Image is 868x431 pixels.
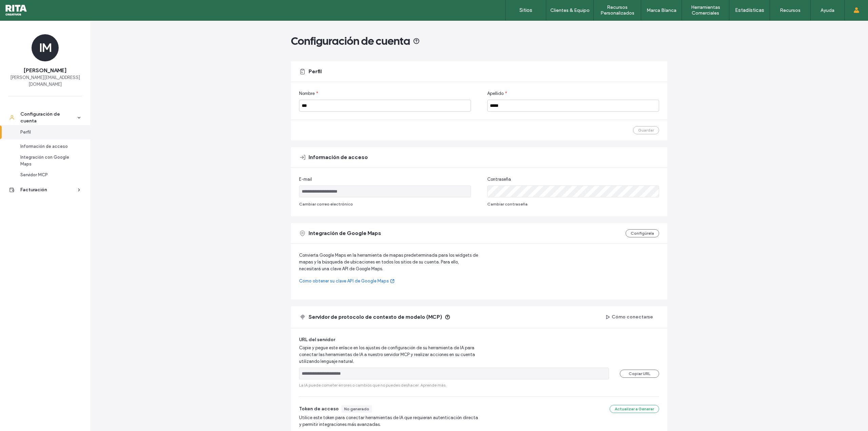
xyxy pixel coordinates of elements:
span: Información de acceso [309,154,368,161]
a: Cómo obtener su clave API de Google Maps [299,278,479,285]
span: Apellido [487,90,504,97]
button: Configúrela [626,229,659,237]
button: Cambiar correo electrónico [299,200,353,208]
label: Recursos Personalizados [594,4,641,16]
span: URL del servidor [299,336,335,343]
input: E-mail [299,185,471,197]
button: Cambiar contraseña [487,200,528,208]
label: Estadísticas [735,7,764,13]
div: IM [32,34,59,61]
span: [PERSON_NAME] [24,67,66,74]
span: E-mail [299,176,312,183]
span: Convierta Google Maps en la herramienta de mapas predeterminada para los widgets de mapas y la bú... [299,252,479,272]
input: Apellido [487,100,659,112]
span: Ayuda [15,5,33,11]
label: Marca Blanca [647,7,676,13]
span: La IA puede cometer errores o cambios que no puedes deshacer. [299,382,659,388]
div: Configuración de cuenta [20,111,76,124]
span: Nombre [299,90,315,97]
span: Contraseña [487,176,511,183]
div: Facturación [20,187,76,193]
div: Integración con Google Maps [20,154,76,168]
div: Perfil [20,129,76,136]
div: Información de acceso [20,143,76,150]
span: Utilice este token para conectar herramientas de IA que requieran autenticación directa y permiti... [299,414,478,428]
span: [PERSON_NAME][EMAIL_ADDRESS][DOMAIN_NAME] [8,74,82,88]
input: Contraseña [487,185,659,197]
label: Recursos [780,7,801,13]
span: Configuración de cuenta [291,34,410,48]
div: Servidor MCP [20,172,76,178]
div: No generado [344,406,369,412]
span: Copie y pegue este enlace en los ajustes de configuración de su herramienta de IA para conectar l... [299,345,478,365]
input: Nombre [299,100,471,112]
a: Aprende más. [420,382,447,388]
span: Integración de Google Maps [309,230,381,237]
label: Ayuda [821,7,834,13]
label: Clientes & Equipo [550,7,590,13]
button: Copiar URL [620,370,659,378]
button: Cómo conectarse [599,312,659,322]
span: Token de acceso [299,406,339,412]
span: Servidor de protocolo de contexto de modelo (MCP) [309,313,442,321]
span: Perfil [309,68,322,75]
label: Sitios [519,7,532,13]
label: Herramientas Comerciales [682,4,729,16]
